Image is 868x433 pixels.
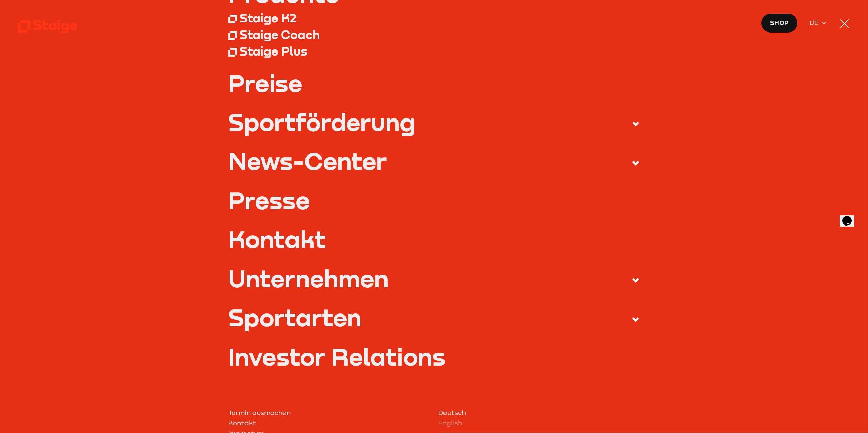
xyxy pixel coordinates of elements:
div: Staige Plus [240,44,307,59]
div: Staige Coach [240,27,320,42]
span: Shop [770,17,789,27]
a: Investor Relations [228,345,640,369]
a: Termin ausmachen [228,408,430,418]
div: Sportarten [228,306,361,329]
div: News-Center [228,149,387,173]
a: English [438,418,640,428]
a: Preise [228,71,640,95]
div: Sportförderung [228,110,415,134]
a: Presse [228,189,640,212]
a: Kontakt [228,418,430,428]
a: Staige Plus [228,43,640,60]
div: Staige K2 [240,10,296,25]
iframe: chat widget [840,207,861,227]
a: Kontakt [228,228,640,251]
a: Staige K2 [228,10,640,26]
div: Unternehmen [228,267,389,290]
a: Staige Coach [228,26,640,43]
a: Shop [761,13,798,33]
span: DE [810,17,822,27]
a: Deutsch [438,408,640,418]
